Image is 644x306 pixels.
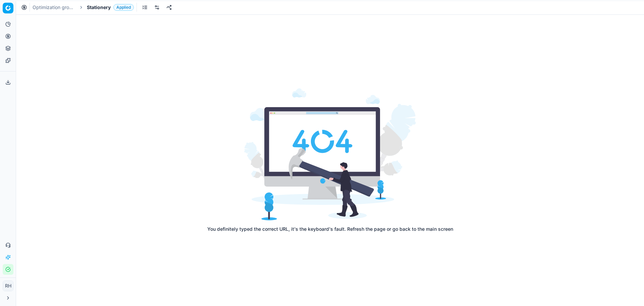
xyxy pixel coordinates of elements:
span: RH [3,281,13,291]
button: RH [3,280,13,291]
p: You definitely typed the correct URL, it's the keyboard's fault. Refresh the page or go back to t... [191,226,469,232]
a: Optimization groups [33,4,75,11]
img: Empty [244,88,416,220]
span: Applied [113,4,134,11]
span: StationeryApplied [87,4,134,11]
span: Stationery [87,4,111,11]
nav: breadcrumb [33,4,134,11]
